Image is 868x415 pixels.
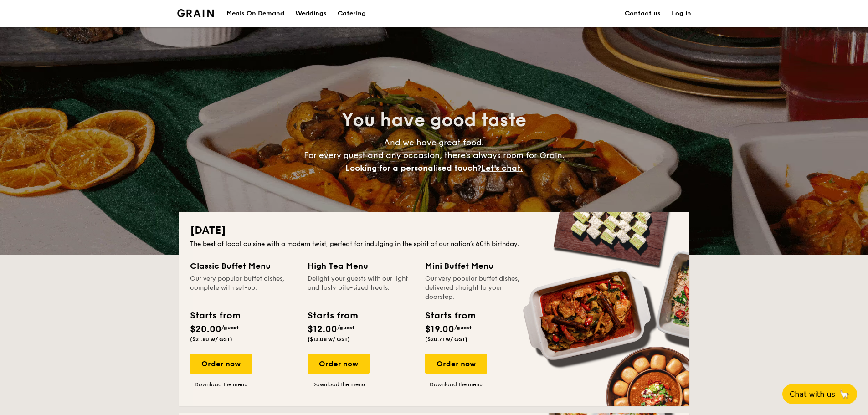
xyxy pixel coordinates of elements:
[425,324,454,335] span: $19.00
[839,389,850,400] span: 🦙
[308,274,414,302] div: Delight your guests with our light and tasty bite-sized treats.
[425,309,475,323] div: Starts from
[177,9,214,17] img: Grain
[782,384,857,404] button: Chat with us🦙
[425,381,487,388] a: Download the menu
[190,309,240,323] div: Starts from
[308,336,350,343] span: ($13.08 w/ GST)
[790,390,835,399] span: Chat with us
[190,354,252,374] div: Order now
[345,163,481,173] span: Looking for a personalised touch?
[190,274,297,302] div: Our very popular buffet dishes, complete with set-up.
[304,138,565,173] span: And we have great food. For every guest and any occasion, there’s always room for Grain.
[425,260,532,272] div: Mini Buffet Menu
[481,163,523,173] span: Let's chat.
[308,354,370,374] div: Order now
[221,324,239,331] span: /guest
[190,260,297,272] div: Classic Buffet Menu
[342,109,526,131] span: You have good taste
[337,324,354,331] span: /guest
[190,336,232,343] span: ($21.80 w/ GST)
[308,309,357,323] div: Starts from
[308,260,414,272] div: High Tea Menu
[190,240,678,249] div: The best of local cuisine with a modern twist, perfect for indulging in the spirit of our nation’...
[425,274,532,302] div: Our very popular buffet dishes, delivered straight to your doorstep.
[425,354,487,374] div: Order now
[190,223,678,238] h2: [DATE]
[454,324,472,331] span: /guest
[190,381,252,388] a: Download the menu
[190,324,221,335] span: $20.00
[177,9,214,17] a: Logotype
[425,336,467,343] span: ($20.71 w/ GST)
[308,381,370,388] a: Download the menu
[308,324,337,335] span: $12.00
